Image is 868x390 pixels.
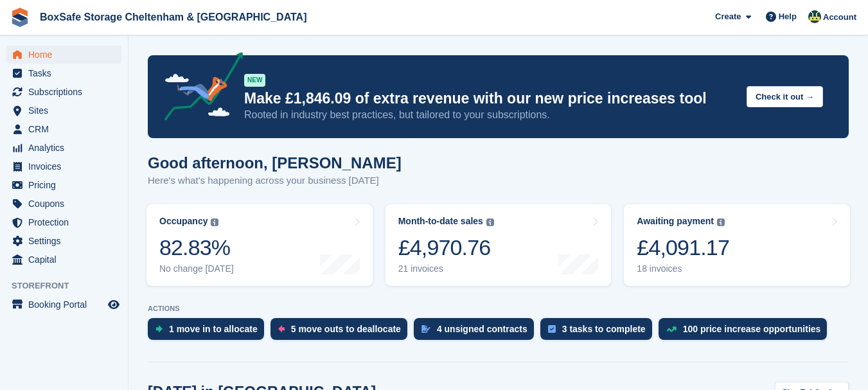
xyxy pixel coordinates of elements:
span: Capital [28,251,105,269]
span: Protection [28,213,105,231]
div: No change [DATE] [159,263,234,274]
span: Coupons [28,195,105,213]
img: stora-icon-8386f47178a22dfd0bd8f6a31ec36ba5ce8667c1dd55bd0f319d3a0aa187defe.svg [10,8,30,27]
h1: Good afternoon, [PERSON_NAME] [148,154,402,172]
span: Help [779,10,797,23]
div: 21 invoices [398,263,494,274]
button: Check it out → [747,86,823,107]
img: Kim Virabi [808,10,821,23]
span: Subscriptions [28,83,105,101]
a: 100 price increase opportunities [659,318,834,346]
span: Settings [28,232,105,250]
span: Pricing [28,176,105,194]
img: move_outs_to_deallocate_icon-f764333ba52eb49d3ac5e1228854f67142a1ed5810a6f6cc68b1a99e826820c5.svg [278,325,285,333]
p: Make £1,846.09 of extra revenue with our new price increases tool [244,89,736,108]
img: price-adjustments-announcement-icon-8257ccfd72463d97f412b2fc003d46551f7dbcb40ab6d574587a9cd5c0d94... [154,52,244,125]
div: 4 unsigned contracts [437,324,527,334]
a: menu [6,176,121,194]
img: icon-info-grey-7440780725fd019a000dd9b08b2336e03edf1995a4989e88bcd33f0948082b44.svg [717,218,725,226]
span: Booking Portal [28,296,105,314]
span: Home [28,46,105,64]
span: Analytics [28,139,105,157]
a: Awaiting payment £4,091.17 18 invoices [624,204,850,286]
span: Account [823,11,856,24]
p: ACTIONS [148,305,849,313]
img: move_ins_to_allocate_icon-fdf77a2bb77ea45bf5b3d319d69a93e2d87916cf1d5bf7949dd705db3b84f3ca.svg [155,325,163,333]
a: menu [6,296,121,314]
a: 5 move outs to deallocate [270,318,414,346]
span: Storefront [12,279,128,292]
div: NEW [244,74,265,87]
img: contract_signature_icon-13c848040528278c33f63329250d36e43548de30e8caae1d1a13099fd9432cc5.svg [421,325,430,333]
a: 1 move in to allocate [148,318,270,346]
p: Rooted in industry best practices, but tailored to your subscriptions. [244,108,736,122]
div: 18 invoices [637,263,729,274]
div: Month-to-date sales [398,216,483,227]
a: menu [6,213,121,231]
span: Create [715,10,741,23]
a: menu [6,102,121,120]
div: 5 move outs to deallocate [291,324,401,334]
span: Invoices [28,157,105,175]
div: 3 tasks to complete [562,324,646,334]
span: CRM [28,120,105,138]
img: price_increase_opportunities-93ffe204e8149a01c8c9dc8f82e8f89637d9d84a8eef4429ea346261dce0b2c0.svg [666,326,677,332]
img: icon-info-grey-7440780725fd019a000dd9b08b2336e03edf1995a4989e88bcd33f0948082b44.svg [211,218,218,226]
a: menu [6,46,121,64]
div: 82.83% [159,235,234,261]
a: 4 unsigned contracts [414,318,540,346]
span: Sites [28,102,105,120]
a: Occupancy 82.83% No change [DATE] [146,204,373,286]
a: menu [6,157,121,175]
a: Preview store [106,297,121,312]
p: Here's what's happening across your business [DATE] [148,173,402,188]
a: menu [6,83,121,101]
span: Tasks [28,64,105,82]
a: menu [6,64,121,82]
a: menu [6,232,121,250]
div: £4,091.17 [637,235,729,261]
div: Occupancy [159,216,208,227]
a: 3 tasks to complete [540,318,659,346]
a: menu [6,139,121,157]
a: Month-to-date sales £4,970.76 21 invoices [385,204,612,286]
a: menu [6,120,121,138]
div: 100 price increase opportunities [683,324,821,334]
div: 1 move in to allocate [169,324,258,334]
img: icon-info-grey-7440780725fd019a000dd9b08b2336e03edf1995a4989e88bcd33f0948082b44.svg [486,218,494,226]
div: Awaiting payment [637,216,714,227]
a: menu [6,251,121,269]
a: BoxSafe Storage Cheltenham & [GEOGRAPHIC_DATA] [35,6,312,28]
img: task-75834270c22a3079a89374b754ae025e5fb1db73e45f91037f5363f120a921f8.svg [548,325,556,333]
a: menu [6,195,121,213]
div: £4,970.76 [398,235,494,261]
